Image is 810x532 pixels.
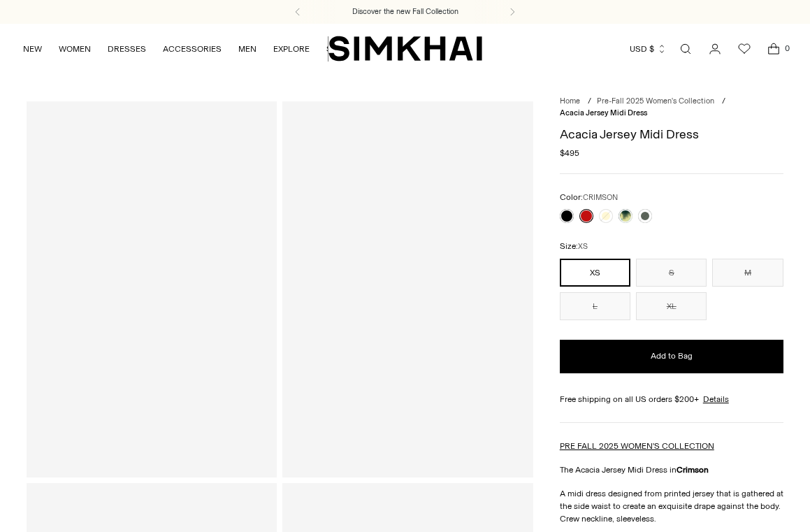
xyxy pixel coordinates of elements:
a: PRE FALL 2025 WOMEN'S COLLECTION [560,441,714,451]
button: USD $ [630,34,667,64]
span: 0 [781,42,793,55]
button: S [636,259,707,287]
a: Open search modal [672,35,700,63]
strong: Crimson [677,465,709,475]
a: Discover the new Fall Collection [352,6,458,17]
p: A midi dress designed from printed jersey that is gathered at the side waist to create an exquisi... [560,487,783,525]
a: Details [703,393,729,405]
a: Open cart modal [760,35,788,63]
a: Pre-Fall 2025 Women's Collection [597,96,714,106]
span: XS [578,242,588,251]
span: Add to Bag [651,350,693,362]
a: DRESSES [108,34,146,64]
button: Add to Bag [560,340,783,373]
a: Acacia Jersey Midi Dress [282,101,533,477]
label: Size: [560,240,588,253]
span: $495 [560,147,579,159]
h1: Acacia Jersey Midi Dress [560,128,783,141]
button: XS [560,259,630,287]
div: / [722,96,725,108]
a: MEN [238,34,256,64]
a: ACCESSORIES [163,34,222,64]
p: The Acacia Jersey Midi Dress in [560,463,783,476]
a: Acacia Jersey Midi Dress [27,101,277,477]
a: Wishlist [730,35,758,63]
a: SALE [326,34,347,64]
div: / [588,96,591,108]
a: Home [560,96,580,106]
button: M [712,259,783,287]
span: Acacia Jersey Midi Dress [560,108,647,117]
a: SIMKHAI [328,35,482,62]
a: Go to the account page [701,35,729,63]
a: EXPLORE [273,34,310,64]
button: L [560,292,630,320]
div: Free shipping on all US orders $200+ [560,393,783,405]
nav: breadcrumbs [560,96,783,119]
a: NEW [23,34,42,64]
button: XL [636,292,707,320]
a: WOMEN [59,34,91,64]
span: CRIMSON [583,193,618,202]
label: Color: [560,191,618,204]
